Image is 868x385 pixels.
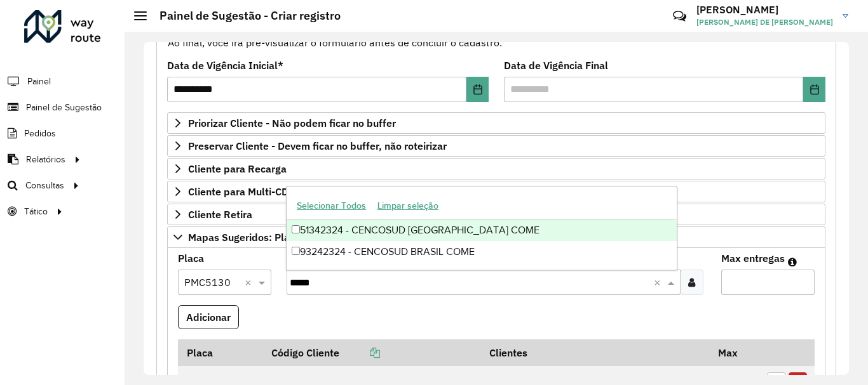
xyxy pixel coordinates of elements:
[287,241,677,263] div: 93242324 - CENCOSUD BRASIL COME
[188,141,447,151] span: Preservar Cliente - Devem ficar no buffer, não roteirizar
[803,77,825,102] button: Choose Date
[178,339,263,366] th: Placa
[710,339,761,366] th: Max
[27,75,51,88] span: Painel
[372,196,444,216] button: Limpar seleção
[167,58,283,73] label: Data de Vigência Inicial
[788,257,797,267] em: Máximo de clientes que serão colocados na mesma rota com os clientes informados
[504,58,608,73] label: Data de Vigência Final
[721,251,785,266] label: Max entregas
[466,77,489,102] button: Choose Date
[24,205,48,218] span: Tático
[25,179,64,192] span: Consultas
[167,181,825,202] a: Cliente para Multi-CDD/Internalização
[263,339,480,366] th: Código Cliente
[666,3,693,30] a: Contato Rápido
[696,4,833,16] h3: [PERSON_NAME]
[654,275,665,290] span: Clear all
[178,305,239,329] button: Adicionar
[26,153,65,166] span: Relatórios
[26,101,102,114] span: Painel de Sugestão
[24,127,56,140] span: Pedidos
[188,232,337,242] span: Mapas Sugeridos: Placa-Cliente
[188,118,396,128] span: Priorizar Cliente - Não podem ficar no buffer
[245,275,255,290] span: Clear all
[167,112,825,134] a: Priorizar Cliente - Não podem ficar no buffer
[178,251,204,266] label: Placa
[167,135,825,157] a: Preservar Cliente - Devem ficar no buffer, não roteirizar
[167,226,825,248] a: Mapas Sugeridos: Placa-Cliente
[188,164,287,174] span: Cliente para Recarga
[696,16,833,28] span: [PERSON_NAME] DE [PERSON_NAME]
[480,339,710,366] th: Clientes
[339,346,380,359] a: Copiar
[188,209,252,219] span: Cliente Retira
[188,186,367,197] span: Cliente para Multi-CDD/Internalização
[286,186,677,270] ng-dropdown-panel: Options list
[167,158,825,179] a: Cliente para Recarga
[291,196,372,216] button: Selecionar Todos
[287,219,677,241] div: 51342324 - CENCOSUD [GEOGRAPHIC_DATA] COME
[147,9,341,23] h2: Painel de Sugestão - Criar registro
[167,204,825,225] a: Cliente Retira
